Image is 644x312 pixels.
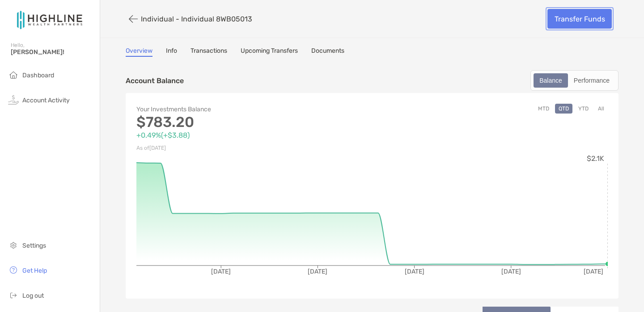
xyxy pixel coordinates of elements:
a: Overview [126,47,153,57]
img: settings icon [8,240,19,250]
button: QTD [555,104,572,114]
tspan: [DATE] [584,268,603,275]
button: All [594,104,608,114]
a: Documents [311,47,344,57]
tspan: [DATE] [405,268,424,275]
p: Individual - Individual 8WB05013 [141,15,252,23]
span: Dashboard [22,72,54,79]
div: Balance [534,74,567,87]
img: get-help icon [8,265,19,275]
span: Account Activity [22,97,70,104]
span: Settings [22,242,46,249]
span: Get Help [22,267,47,274]
button: YTD [575,104,592,114]
tspan: [DATE] [501,268,521,275]
div: segmented control [530,70,619,91]
tspan: [DATE] [308,268,327,275]
p: +0.49% ( +$3.88 ) [136,130,372,141]
button: MTD [534,104,553,114]
a: Transactions [191,47,227,57]
p: Your Investments Balance [136,104,372,115]
p: $783.20 [136,117,372,128]
img: activity icon [8,94,19,105]
img: logout icon [8,290,19,300]
a: Info [166,47,177,57]
tspan: [DATE] [211,268,231,275]
span: Log out [22,292,44,299]
p: Account Balance [126,75,184,86]
img: Zoe Logo [11,4,89,36]
a: Transfer Funds [547,9,612,29]
tspan: $2.1K [587,154,604,163]
a: Upcoming Transfers [241,47,298,57]
p: As of [DATE] [136,143,372,154]
div: Performance [569,74,614,87]
img: household icon [8,69,19,80]
span: [PERSON_NAME]! [11,48,94,56]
